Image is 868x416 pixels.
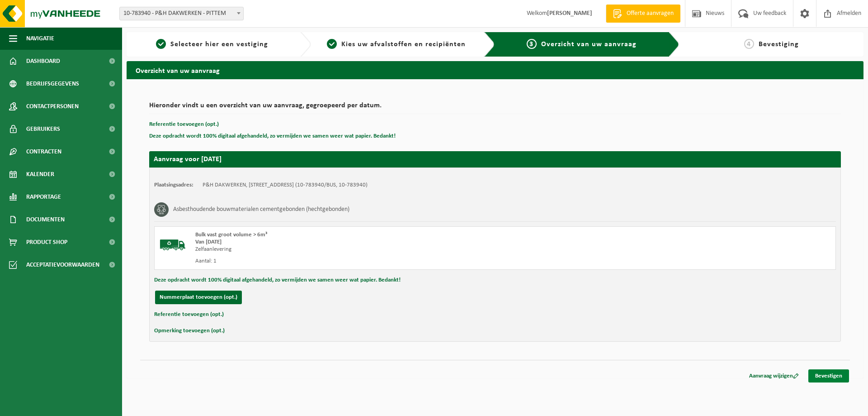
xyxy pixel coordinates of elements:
strong: Van [DATE] [195,239,222,245]
span: Acceptatievoorwaarden [26,253,99,276]
h3: Asbesthoudende bouwmaterialen cementgebonden (hechtgebonden) [173,202,349,217]
a: 1Selecteer hier een vestiging [131,39,293,50]
button: Deze opdracht wordt 100% digitaal afgehandeld, zo vermijden we samen weer wat papier. Bedankt! [149,130,396,142]
span: 4 [744,39,754,49]
a: Aanvraag wijzigen [742,369,806,383]
strong: Plaatsingsadres: [154,182,193,188]
a: Bevestigen [808,369,849,383]
a: 2Kies uw afvalstoffen en recipiënten [316,39,477,50]
h2: Overzicht van uw aanvraag [127,61,863,79]
button: Nummerplaat toevoegen (opt.) [155,291,242,304]
button: Opmerking toevoegen (opt.) [154,325,225,337]
span: Contracten [26,140,61,163]
span: Gebruikers [26,118,60,140]
button: Referentie toevoegen (opt.) [149,119,219,130]
strong: [PERSON_NAME] [547,10,592,17]
span: 1 [156,39,166,49]
span: Dashboard [26,50,60,72]
span: Rapportage [26,186,61,208]
strong: Aanvraag voor [DATE] [154,156,222,163]
span: Kies uw afvalstoffen en recipiënten [341,41,466,48]
button: Referentie toevoegen (opt.) [154,309,224,320]
span: Bulk vast groot volume > 6m³ [195,232,267,238]
span: 10-783940 - P&H DAKWERKEN - PITTEM [120,7,243,20]
a: Offerte aanvragen [606,5,680,23]
span: Contactpersonen [26,95,79,118]
span: 3 [527,39,537,49]
span: Navigatie [26,27,54,50]
h2: Hieronder vindt u een overzicht van uw aanvraag, gegroepeerd per datum. [149,102,841,114]
span: Overzicht van uw aanvraag [541,41,637,48]
span: Kalender [26,163,54,186]
td: P&H DAKWERKEN, [STREET_ADDRESS] (10-783940/BUS, 10-783940) [203,182,368,189]
span: Documenten [26,208,65,231]
span: Bevestiging [759,41,799,48]
span: Selecteer hier een vestiging [170,41,268,48]
span: Bedrijfsgegevens [26,72,79,95]
div: Zelfaanlevering [195,246,531,253]
span: 10-783940 - P&H DAKWERKEN - PITTEM [119,7,244,20]
span: 2 [327,39,337,49]
span: Offerte aanvragen [624,9,676,18]
div: Aantal: 1 [195,258,531,265]
span: Product Shop [26,231,67,253]
button: Deze opdracht wordt 100% digitaal afgehandeld, zo vermijden we samen weer wat papier. Bedankt! [154,274,401,286]
img: BL-SO-LV.png [159,231,186,258]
